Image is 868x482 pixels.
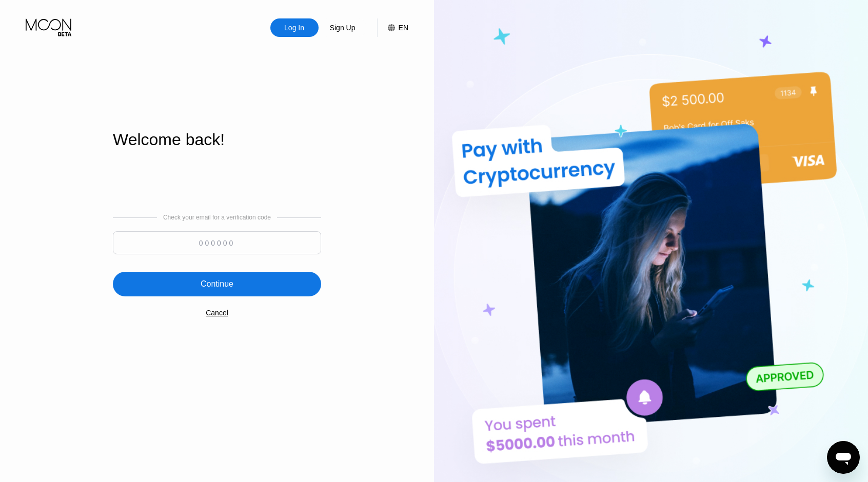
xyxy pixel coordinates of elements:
[113,231,321,254] input: 000000
[329,23,357,33] div: Sign Up
[827,441,860,474] iframe: Кнопка запуска окна обмена сообщениями
[113,130,321,149] div: Welcome back!
[206,309,228,317] div: Cancel
[319,18,367,37] div: Sign Up
[113,272,321,296] div: Continue
[399,24,408,32] div: EN
[377,18,408,37] div: EN
[163,214,271,221] div: Check your email for a verification code
[283,23,305,33] div: Log In
[270,18,319,37] div: Log In
[201,279,233,289] div: Continue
